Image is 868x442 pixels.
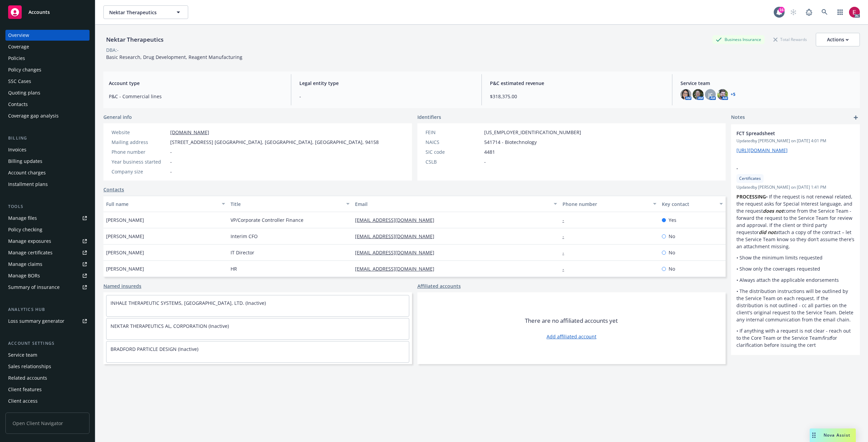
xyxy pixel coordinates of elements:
[5,247,90,258] a: Manage certificates
[106,216,144,224] span: [PERSON_NAME]
[736,254,854,261] p: • Show the minimum limits requested
[355,201,550,208] div: Email
[5,213,90,224] a: Manage files
[352,196,560,212] button: Email
[28,9,50,15] span: Accounts
[170,129,209,135] a: [DOMAIN_NAME]
[731,113,745,122] span: Notes
[5,224,90,235] a: Policy checking
[8,236,51,247] div: Manage exposures
[5,306,90,313] div: Analytics hub
[8,110,59,121] div: Coverage gap analysis
[8,76,31,87] div: SSC Cases
[170,168,172,175] span: -
[231,265,237,272] span: HR
[106,46,119,54] div: DBA: -
[112,129,167,136] div: Website
[109,93,283,100] span: P&C - Commercial lines
[111,300,266,306] a: INHALE THERAPEUTIC SYSTEMS, [GEOGRAPHIC_DATA], LTD. (Inactive)
[5,30,90,41] a: Overview
[112,158,167,165] div: Year business started
[736,130,837,137] span: FCT Spreadsheet
[426,148,481,155] div: SIC code
[736,184,854,190] span: Updated by [PERSON_NAME] on [DATE] 1:41 PM
[106,249,144,256] span: [PERSON_NAME]
[827,33,849,46] div: Actions
[833,5,847,19] a: Switch app
[103,196,228,212] button: Full name
[106,233,144,240] span: [PERSON_NAME]
[810,428,856,442] button: Nova Assist
[5,373,90,383] a: Related accounts
[563,249,570,256] a: -
[8,144,26,155] div: Invoices
[736,276,854,283] p: • Always attach the applicable endorsements
[5,236,90,247] a: Manage exposures
[5,259,90,270] a: Manage claims
[849,7,860,18] img: photo
[490,80,664,87] span: P&C estimated revenue
[8,247,53,258] div: Manage certificates
[770,35,810,44] div: Total Rewards
[680,80,854,87] span: Service team
[802,5,816,19] a: Report a Bug
[5,270,90,281] a: Manage BORs
[717,89,728,100] img: photo
[810,428,818,442] div: Drag to move
[5,53,90,64] a: Policies
[484,148,495,155] span: 4481
[680,89,691,100] img: photo
[736,165,837,172] span: -
[669,216,676,224] span: Yes
[8,53,25,64] div: Policies
[8,396,38,406] div: Client access
[111,323,229,329] a: NEKTAR THERAPEUTICS AL, CORPORATION (Inactive)
[560,196,659,212] button: Phone number
[731,159,860,354] div: -CertificatesUpdatedby [PERSON_NAME] on [DATE] 1:41 PMPROCESSING• If the request is not renewal r...
[355,217,440,223] a: [EMAIL_ADDRESS][DOMAIN_NAME]
[490,93,664,100] span: $318,375.00
[109,9,168,16] span: Nektar Therapeutics
[106,201,218,208] div: Full name
[5,87,90,98] a: Quoting plans
[5,340,90,347] div: Account settings
[816,33,860,46] button: Actions
[109,80,283,87] span: Account type
[822,335,831,341] em: first
[8,213,37,224] div: Manage files
[103,35,166,44] div: Nektar Therapeutics
[426,139,481,146] div: NAICS
[106,54,242,60] span: Basic Research, Drug Development, Reagent Manufacturing
[5,144,90,155] a: Invoices
[8,87,40,98] div: Quoting plans
[669,265,675,272] span: No
[5,167,90,178] a: Account charges
[112,139,167,146] div: Mailing address
[5,361,90,372] a: Sales relationships
[5,110,90,121] a: Coverage gap analysis
[355,266,440,272] a: [EMAIL_ADDRESS][DOMAIN_NAME]
[299,80,473,87] span: Legal entity type
[824,432,850,438] span: Nova Assist
[8,316,64,327] div: Loss summary generator
[8,361,51,372] div: Sales relationships
[8,384,42,395] div: Client features
[708,91,713,98] span: JC
[8,99,28,110] div: Contacts
[659,196,726,212] button: Key contact
[731,92,735,97] a: +5
[787,5,800,19] a: Start snowing
[8,156,42,167] div: Billing updates
[563,201,649,208] div: Phone number
[170,139,379,146] span: [STREET_ADDRESS] [GEOGRAPHIC_DATA], [GEOGRAPHIC_DATA], [GEOGRAPHIC_DATA], 94158
[8,179,48,190] div: Installment plans
[170,148,172,155] span: -
[5,3,90,22] a: Accounts
[8,282,60,293] div: Summary of insurance
[5,135,90,142] div: Billing
[712,35,765,44] div: Business Insurance
[8,259,42,270] div: Manage claims
[8,224,42,235] div: Policy checking
[426,129,481,136] div: FEIN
